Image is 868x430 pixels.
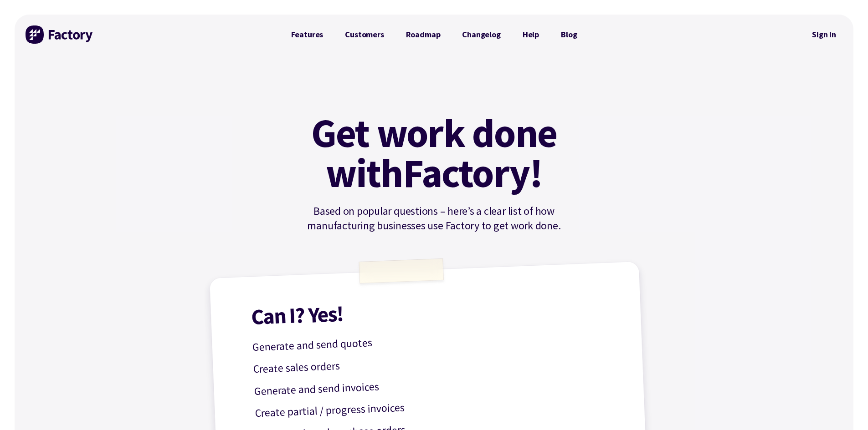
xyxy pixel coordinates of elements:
a: Roadmap [395,25,452,44]
a: Changelog [451,25,511,44]
a: Help [512,25,550,44]
h1: Can I? Yes! [251,292,615,328]
a: Customers [334,25,395,44]
a: Features [280,25,334,44]
mark: Factory! [403,153,543,193]
p: Create sales orders [253,346,617,378]
nav: Secondary Navigation [806,24,842,45]
p: Based on popular questions – here’s a clear list of how manufacturing businesses use Factory to g... [280,204,588,233]
img: Factory [26,25,94,44]
nav: Primary Navigation [280,25,588,44]
a: Blog [550,25,588,44]
p: Create partial / progress invoices [255,390,619,422]
p: Generate and send quotes [252,324,616,356]
p: Generate and send invoices [254,369,618,400]
a: Sign in [806,24,842,45]
h1: Get work done with [298,113,571,193]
